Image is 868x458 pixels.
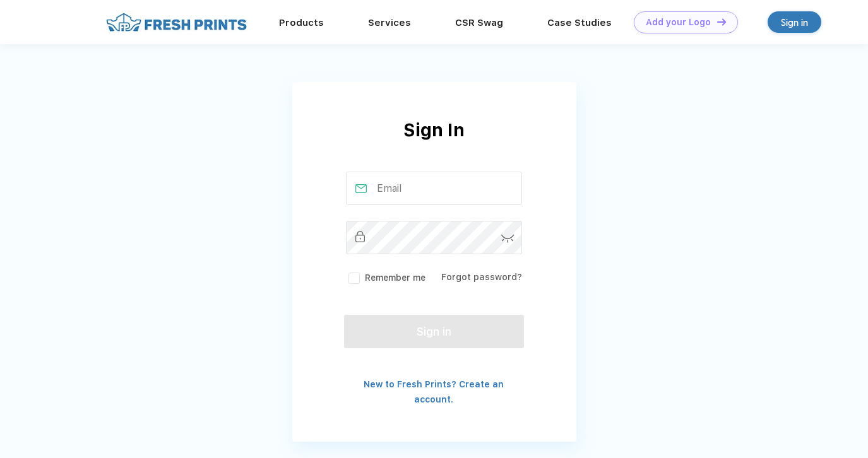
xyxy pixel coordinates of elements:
img: fo%20logo%202.webp [102,11,251,33]
div: Sign In [292,117,576,172]
img: password_inactive.svg [355,231,366,242]
a: New to Fresh Prints? Create an account. [364,379,504,404]
img: password-icon.svg [501,235,514,243]
a: Products [279,17,324,28]
img: email_active.svg [355,184,367,193]
button: Sign in [344,315,523,348]
input: Email [346,172,522,205]
a: Sign in [768,11,821,33]
div: Sign in [781,15,808,30]
label: Remember me [346,271,425,285]
img: DT [717,18,726,25]
a: Forgot password? [441,272,522,282]
div: Add your Logo [646,17,711,28]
